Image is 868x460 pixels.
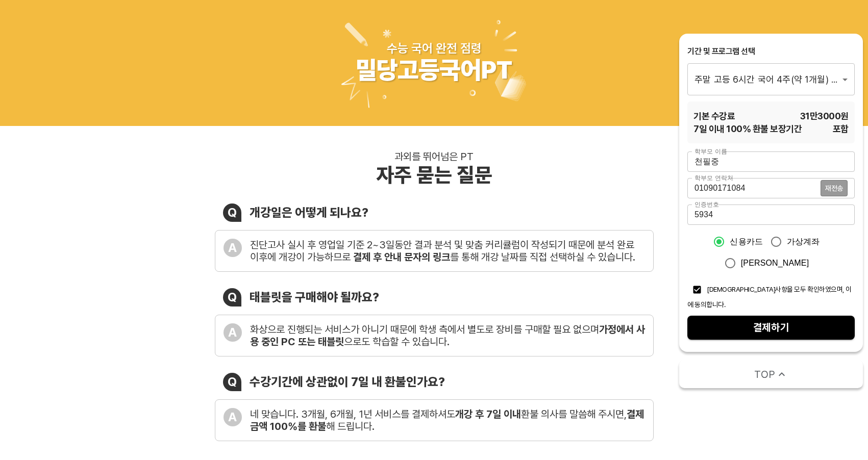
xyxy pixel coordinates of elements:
button: 재전송 [821,180,848,196]
button: TOP [679,360,863,388]
div: 진단고사 실시 후 영업일 기준 2~3일동안 결과 분석 및 맞춤 커리큘럼이 작성되기 때문에 분석 완료 이후에 개강이 가능하므로 를 통해 개강 날짜를 직접 선택하실 수 있습니다. [250,239,645,263]
div: 밀당고등국어PT [356,56,512,85]
div: 개강일은 어떻게 되나요? [250,205,368,220]
div: 태블릿을 구매해야 될까요? [250,290,379,304]
div: Q [223,288,241,306]
div: A [224,323,242,342]
input: 학부모 이름을 입력해주세요 [687,151,855,172]
span: 기본 수강료 [693,110,735,122]
input: 학부모 연락처를 입력해주세요 [687,178,821,198]
span: 포함 [833,122,849,135]
div: 주말 고등 6시간 국어 4주(약 1개월) 특별PT [687,63,855,95]
span: 결제하기 [696,319,847,337]
div: A [224,239,242,257]
span: TOP [754,367,775,381]
b: 결제금액 100%를 환불 [250,408,644,432]
b: 가정에서 사용 중인 PC 또는 태블릿 [250,323,645,348]
span: 재전송 [825,185,843,192]
span: 신용카드 [730,236,763,248]
div: 과외를 뛰어넘은 PT [394,150,474,163]
div: 자주 묻는 질문 [376,163,492,187]
div: 수능 국어 완전 점령 [387,41,482,56]
span: 31만3000 원 [800,110,849,122]
div: 기간 및 프로그램 선택 [687,46,855,57]
button: 결제하기 [687,316,855,340]
div: A [224,408,242,426]
span: [PERSON_NAME] [741,257,809,269]
b: 개강 후 7일 이내 [455,408,521,420]
span: [DEMOGRAPHIC_DATA]사항을 모두 확인하였으며, 이에 동의합니다. [687,285,852,309]
div: 화상으로 진행되는 서비스가 아니기 때문에 학생 측에서 별도로 장비를 구매할 필요 없으며 으로도 학습할 수 있습니다. [250,323,645,348]
div: 네 맞습니다. 3개월, 6개월, 1년 서비스를 결제하셔도 환불 의사를 말씀해 주시면, 해 드립니다. [250,408,645,432]
div: Q [223,203,241,222]
span: 가상계좌 [787,236,820,248]
span: 7 일 이내 100% 환불 보장기간 [693,122,802,135]
b: 결제 후 안내 문자의 링크 [353,251,450,263]
div: Q [223,373,241,391]
div: 수강기간에 상관없이 7일 내 환불인가요? [250,374,445,389]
